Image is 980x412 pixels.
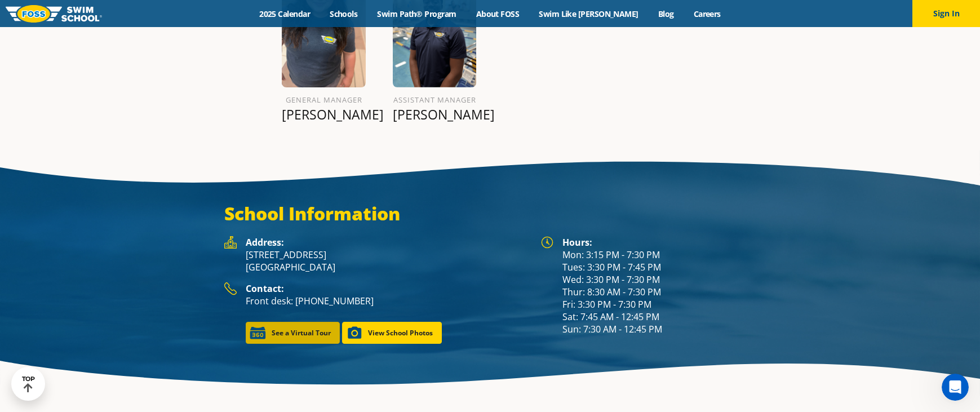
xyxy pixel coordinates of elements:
[367,8,466,19] a: Swim Path® Program
[246,295,530,307] p: Front desk: [PHONE_NUMBER]
[224,282,237,295] img: Foss Location Contact
[22,375,35,393] div: TOP
[246,282,284,295] strong: Contact:
[393,107,477,122] p: [PERSON_NAME]
[246,236,284,249] strong: Address:
[393,93,477,107] h6: Assistant Manager
[320,8,367,19] a: Schools
[342,322,442,344] a: View School Photos
[562,236,756,335] div: Mon: 3:15 PM - 7:30 PM Tues: 3:30 PM - 7:45 PM Wed: 3:30 PM - 7:30 PM Thur: 8:30 AM - 7:30 PM Fri...
[648,8,684,19] a: Blog
[684,8,730,19] a: Careers
[224,202,756,225] h3: School Information
[466,8,529,19] a: About FOSS
[541,236,553,249] img: Foss Location Hours
[6,5,102,23] img: FOSS Swim School Logo
[562,236,592,249] strong: Hours:
[224,236,237,249] img: Foss Location Address
[282,107,366,122] p: [PERSON_NAME]
[250,8,320,19] a: 2025 Calendar
[282,93,366,107] h6: General Manager
[246,249,530,273] p: [STREET_ADDRESS] [GEOGRAPHIC_DATA]
[942,374,969,401] iframe: Intercom live chat
[246,322,340,344] a: See a Virtual Tour
[529,8,649,19] a: Swim Like [PERSON_NAME]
